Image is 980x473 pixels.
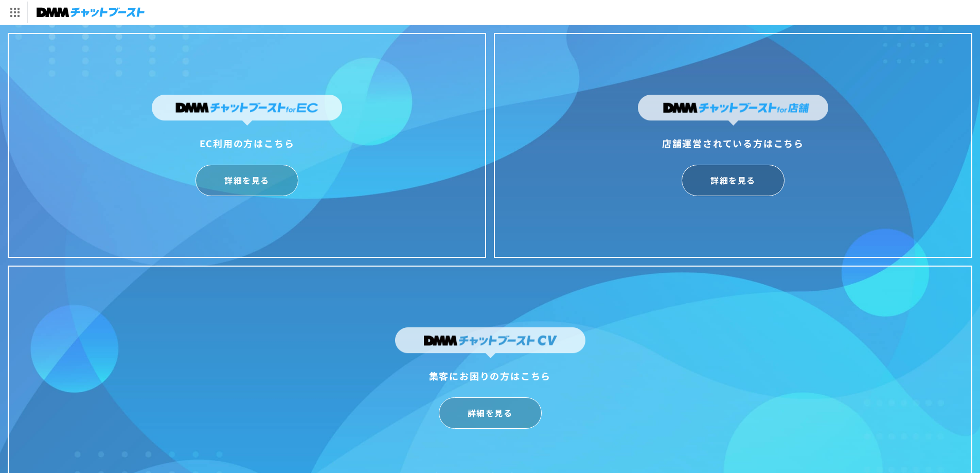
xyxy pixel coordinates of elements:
div: 集客にお困りの方はこちら [395,367,585,384]
img: DMMチャットブーストfor店舗 [638,95,828,126]
a: 詳細を見る [195,165,298,196]
a: 詳細を見る [439,397,542,429]
img: DMMチャットブーストCV [395,327,585,358]
img: サービス [2,2,27,23]
div: EC利用の方はこちら [152,135,342,151]
div: 店舗運営されている方はこちら [638,135,828,151]
img: チャットブースト [37,5,145,20]
a: 詳細を見る [682,165,785,196]
img: DMMチャットブーストforEC [152,95,342,126]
